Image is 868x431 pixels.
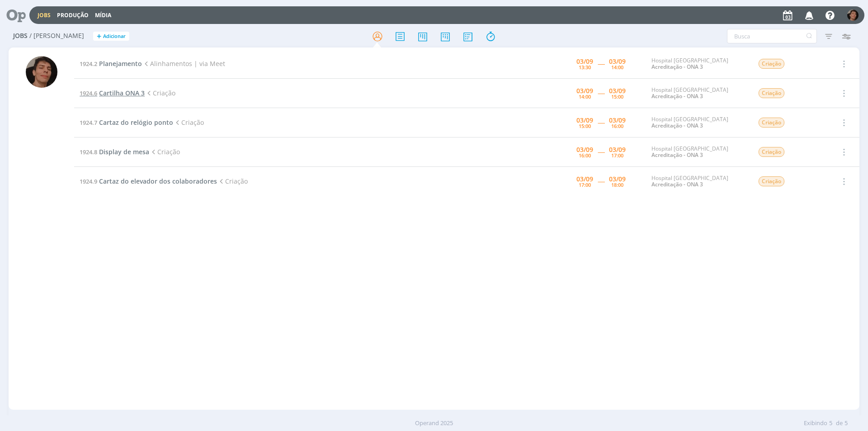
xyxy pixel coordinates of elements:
span: 1924.9 [80,177,97,185]
div: Hospital [GEOGRAPHIC_DATA] [651,146,745,159]
a: 1924.7Cartaz do relógio ponto [80,118,173,127]
div: 16:00 [579,153,591,158]
span: Exibindo [804,419,827,428]
span: 1924.8 [80,148,97,156]
a: 1924.8Display de mesa [80,147,149,156]
div: 16:00 [611,123,623,128]
span: de [836,419,843,428]
a: Acreditação - ONA 3 [651,122,703,129]
button: Mídia [92,12,114,19]
span: Criação [759,147,784,157]
span: 1924.2 [80,60,97,68]
a: 1924.6Cartilha ONA 3 [80,89,145,97]
span: Criação [217,177,248,185]
span: ----- [598,147,604,156]
img: P [26,56,57,88]
div: 03/09 [576,176,593,182]
div: 03/09 [609,176,626,182]
button: P [847,7,859,23]
img: P [847,9,859,21]
span: Adicionar [103,33,126,39]
div: 03/09 [609,88,626,94]
div: 14:00 [579,94,591,99]
a: Acreditação - ONA 3 [651,151,703,159]
div: Hospital [GEOGRAPHIC_DATA] [651,175,745,188]
span: Criação [173,118,204,127]
a: Mídia [95,11,111,19]
span: ----- [598,89,604,97]
span: Criação [759,176,784,186]
div: 03/09 [576,58,593,65]
span: Planejamento [99,59,142,68]
span: 1924.7 [80,118,97,127]
span: Cartaz do elevador dos colaboradores [99,177,217,185]
div: 17:00 [611,153,623,158]
span: 5 [844,419,848,428]
a: 1924.9Cartaz do elevador dos colaboradores [80,177,217,185]
span: ----- [598,177,604,185]
button: +Adicionar [93,32,129,41]
button: Produção [54,12,91,19]
div: 14:00 [611,65,623,70]
input: Busca [727,29,817,43]
a: 1924.2Planejamento [80,59,142,68]
a: Acreditação - ONA 3 [651,63,703,71]
span: Cartilha ONA 3 [99,89,145,97]
div: Hospital [GEOGRAPHIC_DATA] [651,57,745,71]
div: 03/09 [576,147,593,153]
div: 18:00 [611,182,623,187]
div: 15:00 [611,94,623,99]
div: 13:30 [579,65,591,70]
span: 1924.6 [80,89,97,97]
span: / [PERSON_NAME] [29,32,84,40]
span: Criação [759,59,784,69]
div: 15:00 [579,123,591,128]
div: Hospital [GEOGRAPHIC_DATA] [651,116,745,129]
span: + [97,32,101,41]
a: Acreditação - ONA 3 [651,92,703,100]
a: Jobs [38,11,51,19]
span: Criação [149,147,180,156]
div: 17:00 [579,182,591,187]
div: Hospital [GEOGRAPHIC_DATA] [651,87,745,100]
span: Criação [759,118,784,128]
span: Cartaz do relógio ponto [99,118,173,127]
button: Jobs [35,12,53,19]
span: ----- [598,118,604,127]
span: 5 [829,419,832,428]
div: 03/09 [576,117,593,123]
div: 03/09 [609,117,626,123]
span: Criação [759,88,784,98]
a: Produção [57,11,89,19]
a: Acreditação - ONA 3 [651,180,703,188]
span: Criação [145,89,175,97]
div: 03/09 [609,147,626,153]
span: ----- [598,59,604,68]
span: Display de mesa [99,147,149,156]
span: Jobs [13,32,28,40]
span: Alinhamentos | via Meet [142,59,225,68]
div: 03/09 [609,58,626,65]
div: 03/09 [576,88,593,94]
